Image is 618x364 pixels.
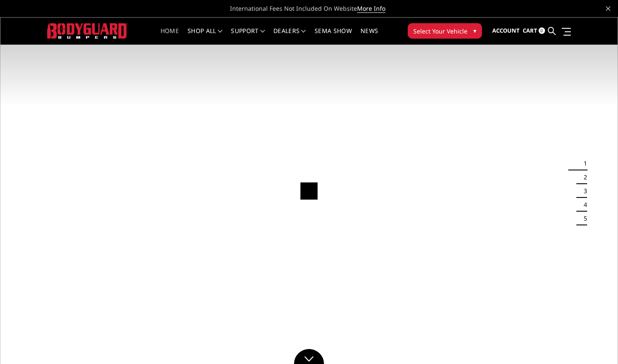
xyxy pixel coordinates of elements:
[492,27,520,34] span: Account
[473,26,476,35] span: ▾
[357,4,385,13] a: More Info
[408,23,482,39] button: Select Your Vehicle
[273,28,306,45] a: Dealers
[161,28,179,45] a: Home
[579,212,587,225] button: 5 of 5
[579,198,587,212] button: 4 of 5
[188,28,222,45] a: shop all
[360,28,378,45] a: News
[579,184,587,198] button: 3 of 5
[47,23,127,39] img: BODYGUARD BUMPERS
[579,170,587,184] button: 2 of 5
[231,28,265,45] a: Support
[579,157,587,170] button: 1 of 5
[315,28,352,45] a: SEMA Show
[413,27,467,36] span: Select Your Vehicle
[523,27,537,34] span: Cart
[539,27,545,34] span: 0
[492,19,520,42] a: Account
[523,19,545,42] a: Cart 0
[294,349,324,364] a: Click to Down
